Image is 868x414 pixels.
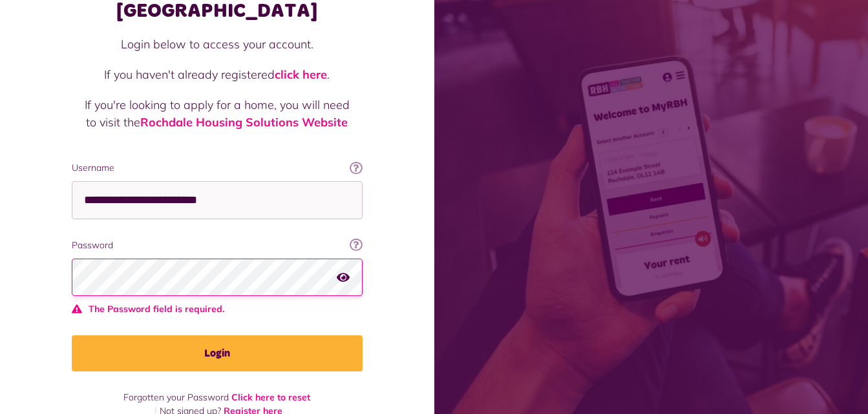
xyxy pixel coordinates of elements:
[72,302,363,316] span: The Password field is required.
[85,35,350,53] p: Login below to access your account.
[85,66,350,83] p: If you haven't already registered .
[140,115,348,130] a: Rochdale Housing Solutions Website
[72,161,363,175] label: Username
[123,391,229,403] span: Forgotten your Password
[72,335,363,371] button: Login
[85,96,350,131] p: If you're looking to apply for a home, you will need to visit the
[231,391,310,403] a: Click here to reset
[72,239,363,252] label: Password
[275,67,327,82] a: click here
